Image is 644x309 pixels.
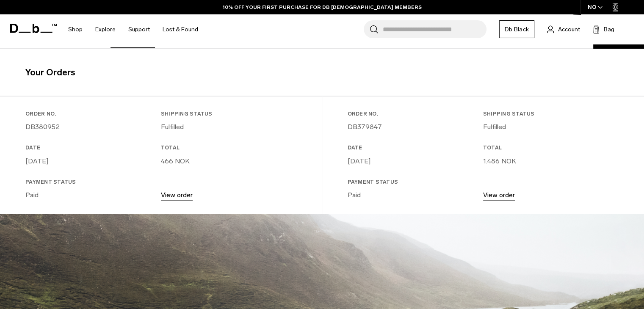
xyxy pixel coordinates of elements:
p: Paid [25,190,158,200]
p: Paid [348,190,480,200]
a: View order [483,191,515,199]
p: 1.486 NOK [483,156,615,166]
h3: Order No. [348,110,480,118]
a: DB379847 [348,123,382,131]
a: 10% OFF YOUR FIRST PURCHASE FOR DB [DEMOGRAPHIC_DATA] MEMBERS [223,3,422,11]
a: Shop [68,14,83,44]
span: Bag [604,25,614,34]
h3: Date [25,144,158,152]
nav: Main Navigation [62,14,205,44]
h3: Order No. [25,110,158,118]
h3: Shipping Status [161,110,293,118]
h4: Your Orders [25,66,619,79]
a: Support [128,14,150,44]
a: Db Black [499,20,534,38]
p: [DATE] [25,156,158,166]
h3: Shipping Status [483,110,615,118]
a: View order [161,191,193,199]
span: Account [558,25,580,34]
p: Fulfilled [483,122,615,132]
a: Lost & Found [163,14,198,44]
h3: Total [161,144,293,152]
a: Account [547,24,580,34]
p: Fulfilled [161,122,293,132]
p: 466 NOK [161,156,293,166]
h3: Total [483,144,615,152]
h3: Date [348,144,480,152]
a: Explore [95,14,116,44]
h3: Payment Status [348,178,480,186]
button: Bag [593,24,614,34]
a: DB380952 [25,123,60,131]
h3: Payment Status [25,178,158,186]
p: [DATE] [348,156,480,166]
